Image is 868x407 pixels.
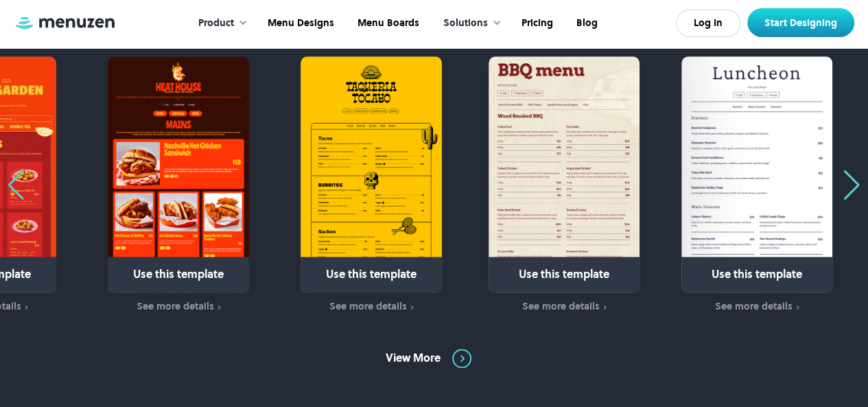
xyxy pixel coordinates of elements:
[103,299,254,314] a: See more details
[522,301,600,312] div: See more details
[7,170,25,200] div: Previous slide
[198,16,234,31] div: Product
[715,301,793,312] div: See more details
[344,2,430,45] a: Menu Boards
[103,56,268,314] div: 2 / 31
[843,170,861,200] div: Next slide
[676,10,740,37] a: Log In
[296,56,461,314] div: 3 / 31
[108,56,249,292] a: Use this template
[489,56,654,314] div: 4 / 31
[563,2,608,45] a: Blog
[329,301,407,312] div: See more details
[508,2,563,45] a: Pricing
[489,56,640,292] a: Use this template
[255,2,344,45] a: Menu Designs
[386,349,483,368] a: View More
[681,56,847,314] div: 5 / 31
[296,299,447,314] a: See more details
[386,351,441,366] div: View More
[489,299,640,314] a: See more details
[681,299,832,314] a: See more details
[747,8,854,37] a: Start Designing
[137,301,214,312] div: See more details
[681,56,832,292] a: Use this template
[443,16,488,31] div: Solutions
[430,2,508,45] div: Solutions
[185,2,255,45] div: Product
[301,56,442,292] a: Use this template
